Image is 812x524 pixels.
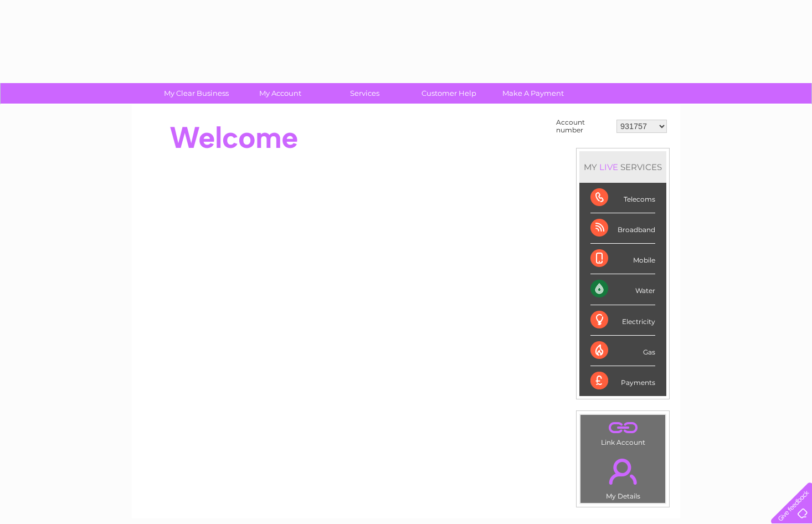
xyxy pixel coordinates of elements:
a: Services [319,83,410,104]
a: Make A Payment [487,83,579,104]
a: . [583,452,662,491]
a: . [583,418,662,437]
div: MY SERVICES [579,151,666,183]
div: Gas [590,336,655,366]
div: Broadband [590,213,655,244]
div: Electricity [590,305,655,336]
a: Customer Help [403,83,495,104]
td: Link Account [580,414,666,449]
td: My Details [580,449,666,504]
td: Account number [553,116,614,137]
div: Mobile [590,244,655,274]
div: Water [590,274,655,305]
div: Payments [590,366,655,396]
a: My Clear Business [151,83,242,104]
a: My Account [235,83,326,104]
div: LIVE [597,162,620,172]
div: Telecoms [590,183,655,213]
